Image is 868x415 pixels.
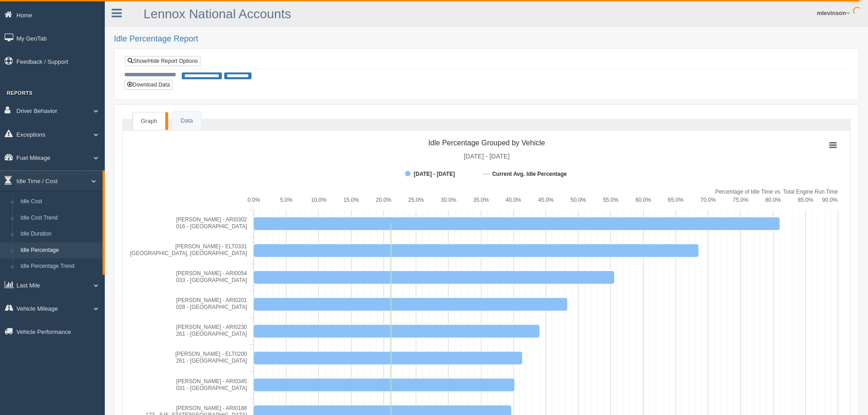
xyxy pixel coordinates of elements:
text: 50.0% [570,197,586,203]
tspan: [PERSON_NAME] - ELT0200 [175,351,247,357]
text: 40.0% [506,197,521,203]
tspan: [PERSON_NAME] - ARI0054 [176,270,247,277]
tspan: Idle Percentage Grouped by Vehicle [428,139,545,147]
text: 5.0% [280,197,293,203]
tspan: 031 - [GEOGRAPHIC_DATA] [176,385,247,391]
text: 30.0% [441,197,456,203]
text: 70.0% [700,197,716,203]
button: Download Data [124,80,173,90]
tspan: [PERSON_NAME] - ARI0201 [176,297,247,303]
text: 60.0% [636,197,651,203]
text: 10.0% [311,197,326,203]
a: Lennox National Accounts [144,7,291,21]
a: Data [172,112,201,130]
text: 20.0% [376,197,391,203]
tspan: 033 - [GEOGRAPHIC_DATA] [176,277,247,283]
tspan: [DATE] - [DATE] [414,171,455,177]
text: 90.0% [822,197,837,203]
a: Idle Percentage [16,242,103,259]
text: 0.0% [247,197,260,203]
a: Graph [133,112,165,130]
tspan: 028 - [GEOGRAPHIC_DATA] [176,304,247,310]
tspan: 016 - [GEOGRAPHIC_DATA] [176,223,247,230]
text: 25.0% [408,197,424,203]
a: Idle Cost [16,194,103,210]
tspan: [PERSON_NAME] - ARI0345 [176,378,247,384]
tspan: Percentage of Idle Time vs. Total Engine Run Time [715,189,838,195]
text: 75.0% [733,197,748,203]
text: 55.0% [603,197,618,203]
text: 15.0% [344,197,359,203]
text: 80.0% [765,197,781,203]
text: 85.0% [798,197,813,203]
tspan: 261 - [GEOGRAPHIC_DATA] [176,358,247,364]
a: Show/Hide Report Options [125,56,200,66]
a: Idle Percentage Trend [16,258,103,275]
tspan: [PERSON_NAME] - ELT0331 [175,243,247,250]
text: 65.0% [668,197,683,203]
h2: Idle Percentage Report [114,35,859,44]
tspan: 261 - [GEOGRAPHIC_DATA] [176,331,247,337]
tspan: [PERSON_NAME] - ARI0230 [176,324,247,330]
text: 35.0% [473,197,489,203]
tspan: [PERSON_NAME] - ARI0302 [176,216,247,223]
text: 45.0% [538,197,554,203]
tspan: Current Avg. Idle Percentage [492,171,567,177]
tspan: [DATE] - [DATE] [464,153,510,160]
tspan: [PERSON_NAME] - ARI0188 [176,405,247,411]
a: Idle Duration [16,226,103,242]
a: Idle Cost Trend [16,210,103,226]
tspan: 030 - [GEOGRAPHIC_DATA], [GEOGRAPHIC_DATA] [116,250,247,256]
